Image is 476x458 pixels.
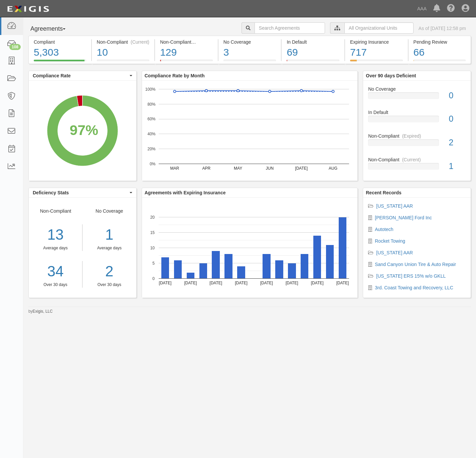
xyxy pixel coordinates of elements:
a: 2 [88,261,131,282]
text: [DATE] [336,281,349,285]
div: Pending Review [414,39,466,45]
b: Recent Records [366,190,402,195]
div: 66 [414,45,466,60]
div: 2 [444,137,471,149]
text: [DATE] [311,281,324,285]
div: Non-Compliant (Current) [97,39,150,45]
a: Autotech [375,227,393,232]
a: Expiring Insurance717 [345,60,408,65]
text: 0 [152,276,155,281]
b: Over 90 days Deficient [366,73,416,78]
div: 0 [444,90,471,102]
svg: A chart. [29,81,136,181]
text: 20 [150,215,155,219]
text: 0% [150,161,156,166]
a: 3rd. Coast Towing and Recovery, LLC [375,285,453,290]
div: No Coverage [83,208,136,288]
span: Compliance Rate [33,72,128,79]
text: [DATE] [159,281,171,285]
a: In Default0 [368,109,466,133]
text: 100% [145,87,156,91]
a: Sand Canyon Union Tire & Auto Repair [375,262,456,267]
text: 80% [147,102,155,106]
div: 0 [444,113,471,125]
div: (Expired) [194,39,213,45]
text: JUN [266,166,273,171]
div: No Coverage [223,39,276,45]
div: 13 [29,224,82,245]
div: 1 [88,224,131,245]
text: MAR [170,166,179,171]
a: Non-Compliant(Current)1 [368,156,466,175]
b: Compliance Rate by Month [145,73,205,78]
text: [DATE] [209,281,222,285]
img: logo-5460c22ac91f19d4615b14bd174203de0afe785f0fc80cf4dbbc73dc1793850b.png [5,3,51,15]
div: Non-Compliant [363,156,471,163]
div: (Current) [402,156,421,163]
text: [DATE] [260,281,273,285]
a: [US_STATE] AAR [376,203,413,209]
div: Average days [29,245,82,251]
text: 5 [152,261,155,265]
button: Agreements [28,22,78,36]
a: Non-Compliant(Expired)2 [368,133,466,156]
span: Deficiency Stats [33,189,128,196]
div: Over 30 days [29,282,82,288]
div: As of [DATE] 12:58 pm [419,25,466,32]
text: 20% [147,147,155,151]
div: No Coverage [363,86,471,92]
a: In Default69 [282,60,344,65]
a: Non-Compliant(Expired)129 [155,60,218,65]
text: 40% [147,132,155,136]
button: Deficiency Stats [29,188,136,197]
div: In Default [287,39,339,45]
a: 34 [29,261,82,282]
text: [DATE] [184,281,197,285]
a: [US_STATE] AAR [376,250,413,255]
text: APR [202,166,210,171]
a: Compliant5,303 [28,60,91,65]
a: Rocket Towing [375,238,405,244]
b: Agreements with Expiring Insurance [145,190,226,195]
text: [DATE] [295,166,308,171]
div: 717 [350,45,403,60]
text: 60% [147,117,155,121]
i: Help Center - Complianz [447,5,455,13]
text: MAY [234,166,242,171]
text: [DATE] [286,281,298,285]
text: 15 [150,230,155,235]
div: (Expired) [402,133,421,139]
a: No Coverage0 [368,86,466,109]
div: Non-Compliant [29,208,83,288]
text: [DATE] [235,281,248,285]
div: Non-Compliant (Expired) [160,39,213,45]
a: AAA [414,2,430,15]
div: 1 [444,160,471,172]
div: Expiring Insurance [350,39,403,45]
a: [US_STATE] ERS 15% w/o GKLL [376,273,446,279]
svg: A chart. [142,198,357,298]
div: 10 [97,45,150,60]
div: 129 [160,45,213,60]
div: Compliant [34,39,86,45]
div: 69 [287,45,339,60]
a: No Coverage3 [218,60,281,65]
div: 5,303 [34,45,86,60]
div: 3 [223,45,276,60]
div: Over 30 days [88,282,131,288]
div: 108 [9,44,21,50]
a: [PERSON_NAME] Ford Inc [375,215,432,220]
a: Pending Review66 [409,60,471,65]
svg: A chart. [142,81,357,181]
a: Non-Compliant(Current)10 [92,60,155,65]
button: Compliance Rate [29,71,136,80]
div: In Default [363,109,471,116]
text: AUG [329,166,337,171]
a: Exigis, LLC [33,309,53,314]
div: 97% [70,120,99,140]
